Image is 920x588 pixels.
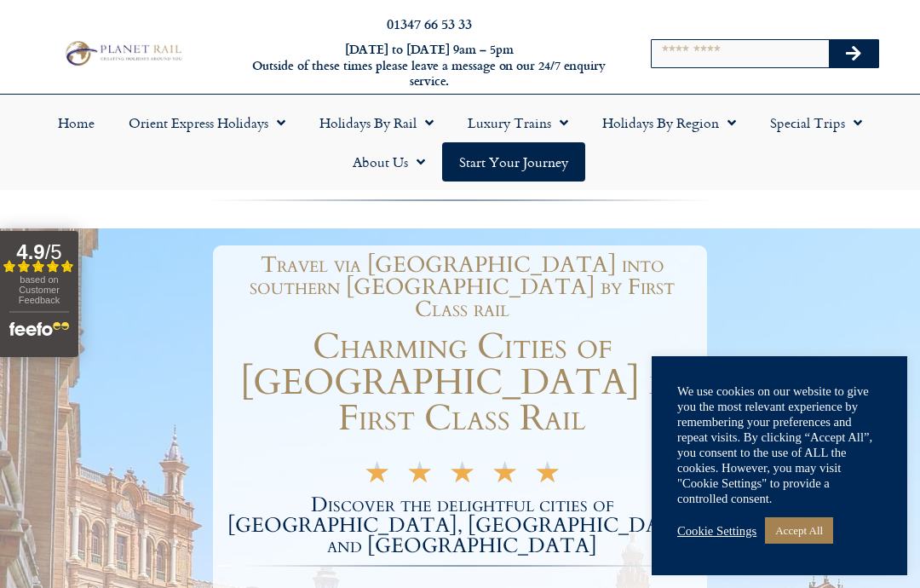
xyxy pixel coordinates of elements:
[753,103,879,142] a: Special Trips
[677,383,882,506] div: We use cookies on our website to give you the most relevant experience by remembering your prefer...
[302,103,451,142] a: Holidays by Rail
[406,469,433,485] i: ★
[442,142,585,182] a: Start your Journey
[364,464,561,485] div: 5/5
[112,103,302,142] a: Orient Express Holidays
[41,103,112,142] a: Home
[217,329,707,436] h1: Charming Cities of [GEOGRAPHIC_DATA] by First Class Rail
[451,103,585,142] a: Luxury Trains
[9,103,911,182] nav: Menu
[250,42,609,89] h6: [DATE] to [DATE] 9am – 5pm Outside of these times please leave a message on our 24/7 enquiry serv...
[534,469,561,485] i: ★
[336,142,442,182] a: About Us
[449,469,475,485] i: ★
[829,40,878,67] button: Search
[364,469,390,485] i: ★
[585,103,753,142] a: Holidays by Region
[492,469,518,485] i: ★
[226,254,699,320] h1: Travel via [GEOGRAPHIC_DATA] into southern [GEOGRAPHIC_DATA] by First Class rail
[387,14,472,33] a: 01347 66 53 33
[217,495,707,556] h2: Discover the delightful cities of [GEOGRAPHIC_DATA], [GEOGRAPHIC_DATA] and [GEOGRAPHIC_DATA]
[60,38,185,69] img: Planet Rail Train Holidays Logo
[677,523,756,539] a: Cookie Settings
[765,517,833,544] a: Accept All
